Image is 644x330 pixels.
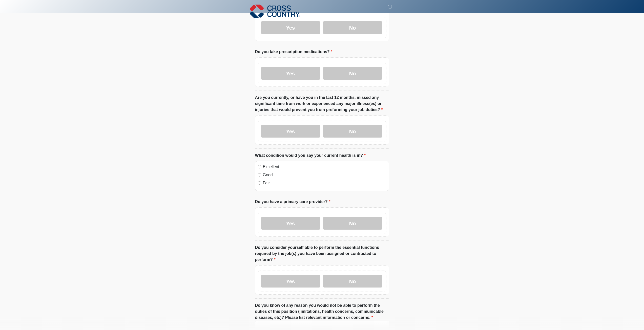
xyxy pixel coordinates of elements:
[263,164,386,170] label: Excellent
[255,245,389,263] label: Do you consider yourself able to perform the essential functions required by the job(s) you have ...
[258,165,261,168] input: Excellent
[261,67,320,80] label: Yes
[323,21,382,34] label: No
[323,67,382,80] label: No
[258,181,261,185] input: Fair
[263,172,386,178] label: Good
[258,173,261,177] input: Good
[255,49,333,55] label: Do you take prescription medications?
[323,125,382,138] label: No
[255,302,389,321] label: Do you know of any reason you would not be able to perform the duties of this position (limitatio...
[255,95,389,113] label: Are you currently, or have you in the last 12 months, missed any significant time from work or ex...
[263,180,386,186] label: Fair
[255,152,366,159] label: What condition would you say your current health is in?
[261,125,320,138] label: Yes
[250,4,300,18] img: Cross Country Logo
[323,275,382,288] label: No
[261,217,320,230] label: Yes
[261,275,320,288] label: Yes
[323,217,382,230] label: No
[261,21,320,34] label: Yes
[255,199,330,205] label: Do you have a primary care provider?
